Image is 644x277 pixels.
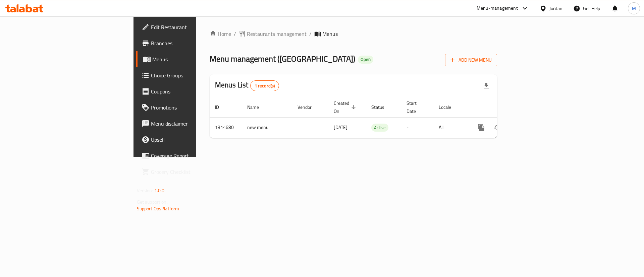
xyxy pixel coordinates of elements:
[151,87,236,95] span: Coupons
[242,117,292,138] td: new menu
[151,103,236,112] span: Promotions
[251,83,279,89] span: 1 record(s)
[154,186,165,195] span: 1.0.0
[136,148,241,164] a: Coverage Report
[136,83,241,99] a: Coupons
[239,30,307,38] a: Restaurants management
[334,99,358,115] span: Created On
[489,120,505,136] button: Change Status
[136,164,241,180] a: Grocery Checklist
[151,71,236,79] span: Choice Groups
[401,117,433,138] td: -
[439,103,460,111] span: Locale
[210,51,355,66] span: Menu management ( [GEOGRAPHIC_DATA] )
[450,56,492,64] span: Add New Menu
[151,120,236,128] span: Menu disclaimer
[468,97,543,118] th: Actions
[358,56,373,64] div: Open
[371,124,388,132] span: Active
[433,117,468,138] td: All
[136,132,241,148] a: Upsell
[215,103,228,111] span: ID
[371,124,388,132] div: Active
[358,57,373,62] span: Open
[136,35,241,51] a: Branches
[136,67,241,83] a: Choice Groups
[151,39,236,47] span: Branches
[151,152,236,160] span: Coverage Report
[210,30,497,38] nav: breadcrumb
[137,204,179,213] a: Support.OpsPlatform
[549,5,562,12] div: Jordan
[151,168,236,176] span: Grocery Checklist
[298,103,320,111] span: Vendor
[478,78,494,94] div: Export file
[473,120,489,136] button: more
[210,97,543,138] table: enhanced table
[477,4,518,12] div: Menu-management
[309,30,312,38] li: /
[152,55,236,63] span: Menus
[136,116,241,132] a: Menu disclaimer
[322,30,338,38] span: Menus
[334,123,347,132] span: [DATE]
[407,99,425,115] span: Start Date
[632,5,636,12] span: M
[151,136,236,144] span: Upsell
[136,51,241,67] a: Menus
[137,198,168,206] span: Get support on:
[137,186,153,195] span: Version:
[215,80,279,91] h2: Menus List
[371,103,393,111] span: Status
[136,19,241,35] a: Edit Restaurant
[151,23,236,31] span: Edit Restaurant
[445,54,497,66] button: Add New Menu
[250,80,279,91] div: Total records count
[247,30,307,38] span: Restaurants management
[136,99,241,116] a: Promotions
[247,103,268,111] span: Name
